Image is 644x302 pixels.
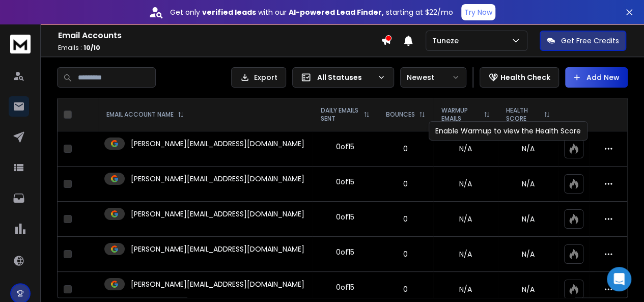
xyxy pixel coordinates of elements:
[480,67,559,88] button: Health Check
[131,279,304,289] p: [PERSON_NAME][EMAIL_ADDRESS][DOMAIN_NAME]
[336,177,354,187] div: 0 of 15
[506,106,540,123] p: HEALTH SCORE
[500,72,550,83] p: Health Check
[170,7,453,17] p: Get only with our starting at $22/mo
[540,31,626,51] button: Get Free Credits
[131,139,304,149] p: [PERSON_NAME][EMAIL_ADDRESS][DOMAIN_NAME]
[429,121,587,141] div: Enable Warmup to view the Health Score
[231,67,286,88] button: Export
[400,67,466,88] button: Newest
[432,36,463,46] p: Tuneze
[433,167,498,202] td: N/A
[58,44,381,52] p: Emails :
[433,131,498,167] td: N/A
[289,7,384,17] strong: AI-powered Lead Finder,
[504,214,552,224] p: N/A
[504,144,552,154] p: N/A
[461,4,495,20] button: Try Now
[336,282,354,292] div: 0 of 15
[83,43,100,52] span: 10 / 10
[131,174,304,184] p: [PERSON_NAME][EMAIL_ADDRESS][DOMAIN_NAME]
[384,249,427,259] p: 0
[131,209,304,219] p: [PERSON_NAME][EMAIL_ADDRESS][DOMAIN_NAME]
[504,179,552,189] p: N/A
[384,144,427,154] p: 0
[336,212,354,222] div: 0 of 15
[384,214,427,224] p: 0
[441,106,480,123] p: WARMUP EMAILS
[386,111,415,119] p: BOUNCES
[384,179,427,189] p: 0
[202,7,256,17] strong: verified leads
[464,7,492,17] p: Try Now
[10,35,31,53] img: logo
[317,72,373,83] p: All Statuses
[384,284,427,294] p: 0
[336,142,354,152] div: 0 of 15
[565,67,628,88] button: Add New
[561,36,619,46] p: Get Free Credits
[433,202,498,237] td: N/A
[131,244,304,254] p: [PERSON_NAME][EMAIL_ADDRESS][DOMAIN_NAME]
[433,237,498,272] td: N/A
[504,249,552,259] p: N/A
[321,106,359,123] p: DAILY EMAILS SENT
[58,30,381,42] h1: Email Accounts
[336,247,354,257] div: 0 of 15
[504,284,552,294] p: N/A
[607,267,631,291] div: Open Intercom Messenger
[106,111,184,119] div: EMAIL ACCOUNT NAME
